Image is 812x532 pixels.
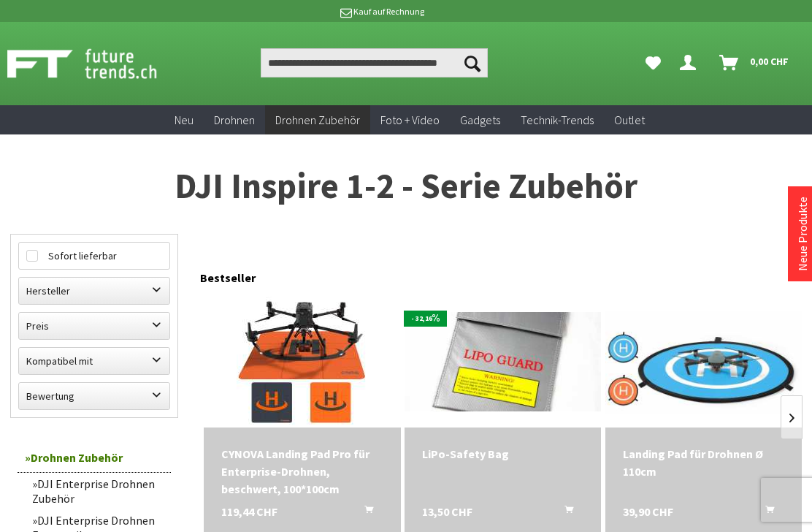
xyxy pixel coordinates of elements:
span: Drohnen Zubehör [275,113,360,127]
span: 13,50 CHF [422,503,472,520]
a: Warenkorb [713,48,796,77]
a: Neu [164,105,204,135]
a: LiPo-Safety Bag 13,50 CHF In den Warenkorb [422,445,583,463]
a: Dein Konto [674,48,708,77]
div: Landing Pad für Drohnen Ø 110cm [623,445,784,480]
span: Foto + Video [380,113,440,127]
img: Landing Pad für Drohnen Ø 110cm [605,311,802,414]
button: Suchen [457,48,488,77]
div: CYNOVA Landing Pad Pro für Enterprise-Drohnen, beschwert, 100*100cm [221,445,383,498]
a: Neue Produkte [795,197,810,271]
div: Bestseller [200,256,802,292]
input: Produkt, Marke, Kategorie, EAN, Artikelnummer… [261,48,488,77]
a: Meine Favoriten [638,48,668,77]
a: CYNOVA Landing Pad Pro für Enterprise-Drohnen, beschwert, 100*100cm 119,44 CHF In den Warenkorb [221,445,383,498]
span: 39,90 CHF [623,503,673,520]
span: Neu [175,113,194,127]
a: Outlet [604,105,655,135]
span: Drohnen [214,113,255,127]
label: Hersteller [19,278,169,304]
button: In den Warenkorb [347,503,382,522]
label: Bewertung [19,383,169,409]
label: Kompatibel mit [19,348,169,374]
label: Preis [19,313,169,339]
button: In den Warenkorb [748,503,783,522]
a: DJI Enterprise Drohnen Zubehör [25,473,171,509]
div: LiPo-Safety Bag [422,445,583,463]
img: LiPo-Safety Bag [405,312,601,411]
a: Foto + Video [370,105,450,135]
label: Sofort lieferbar [19,243,169,269]
a: Drohnen [204,105,265,135]
img: Shop Futuretrends - zur Startseite wechseln [7,45,189,82]
span: Technik-Trends [521,113,594,127]
span: 0,00 CHF [750,50,789,73]
img: CYNOVA Landing Pad Pro für Enterprise-Drohnen, beschwert, 100*100cm [237,296,368,427]
a: Technik-Trends [510,105,604,135]
span: Outlet [614,113,645,127]
a: Landing Pad für Drohnen Ø 110cm 39,90 CHF In den Warenkorb [623,445,784,480]
button: In den Warenkorb [547,503,582,522]
a: Drohnen Zubehör [265,105,370,135]
span: Gadgets [460,113,500,127]
a: Drohnen Zubehör [18,443,171,473]
a: Gadgets [450,105,510,135]
span: 119,44 CHF [221,503,277,520]
h1: DJI Inspire 1-2 - Serie Zubehör [10,168,802,205]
